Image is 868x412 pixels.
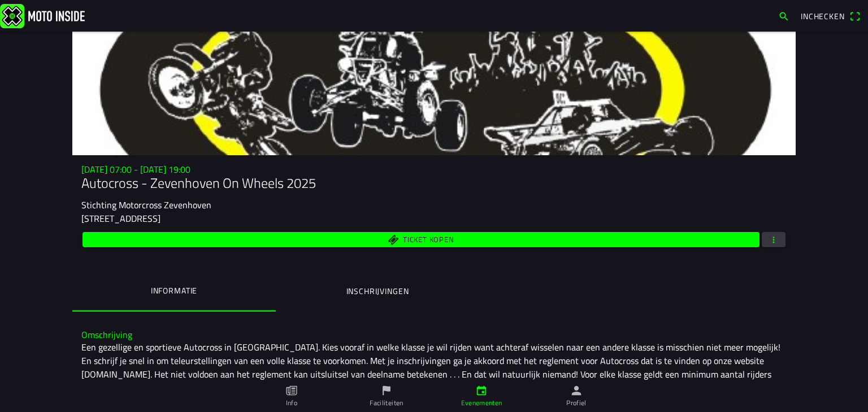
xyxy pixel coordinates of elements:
h1: Autocross - Zevenhoven On Wheels 2025 [81,175,787,191]
ion-label: Evenementen [461,398,502,408]
ion-icon: calendar [475,384,488,397]
span: Inchecken [801,10,845,22]
h3: Omschrijving [81,330,787,340]
h3: [DATE] 07:00 - [DATE] 19:00 [81,164,787,175]
ion-icon: paper [285,384,298,397]
ion-label: Profiel [566,398,587,408]
ion-text: [STREET_ADDRESS] [81,212,160,225]
ion-icon: person [570,384,583,397]
ion-label: Info [286,398,297,408]
a: Incheckenqr scanner [795,6,866,25]
ion-icon: flag [380,384,393,397]
span: Ticket kopen [403,236,454,243]
ion-text: Stichting Motorcross Zevenhoven [81,198,211,212]
ion-label: Inschrijvingen [346,285,409,297]
ion-label: Informatie [151,284,197,297]
a: search [772,6,795,25]
ion-label: Faciliteiten [370,398,403,408]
